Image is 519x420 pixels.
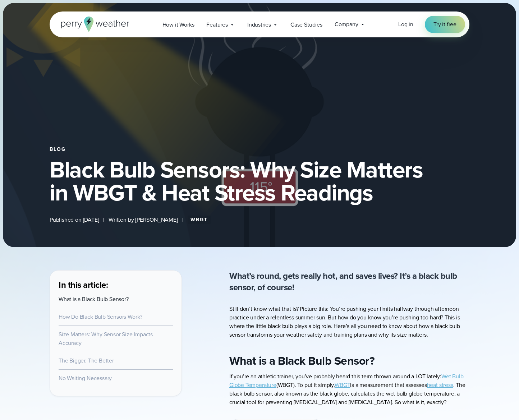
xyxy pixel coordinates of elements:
span: Published on [DATE] [50,216,99,224]
a: Try it free [425,16,465,33]
a: heat stress [427,381,453,389]
a: Size Matters: Why Sensor Size Impacts Accuracy [59,330,153,347]
a: WBGT [335,381,350,389]
a: No Waiting Necessary [59,374,112,382]
span: Case Studies [290,20,322,29]
span: Log in [398,20,413,28]
a: Case Studies [284,17,329,32]
a: The Bigger, The Better [59,356,114,365]
span: Company [335,20,358,29]
span: Written by [PERSON_NAME] [109,216,178,224]
span: Industries [247,20,271,29]
p: If you’re an athletic trainer, you’ve probably heard this term thrown around a LOT lately: (WBGT)... [229,372,469,407]
a: What is a Black Bulb Sensor? [59,295,129,303]
a: Wet Bulb Globe Temperature [229,372,464,389]
span: Try it free [433,20,456,29]
span: | [182,216,183,224]
a: Log in [398,20,413,29]
a: How Do Black Bulb Sensors Work? [59,313,142,321]
div: Blog [50,147,469,152]
strong: What is a Black Bulb Sensor? [229,352,375,369]
a: WBGT [188,216,211,224]
span: How it Works [162,20,194,29]
p: What’s round, gets really hot, and saves lives? It’s a black bulb sensor, of course! [229,270,469,293]
span: | [103,216,104,224]
a: How it Works [156,17,201,32]
p: Still don’t know what that is? Picture this: You’re pushing your limits halfway through afternoon... [229,305,469,339]
h3: In this article: [59,279,173,291]
span: Features [206,20,228,29]
h1: Black Bulb Sensors: Why Size Matters in WBGT & Heat Stress Readings [50,158,469,204]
